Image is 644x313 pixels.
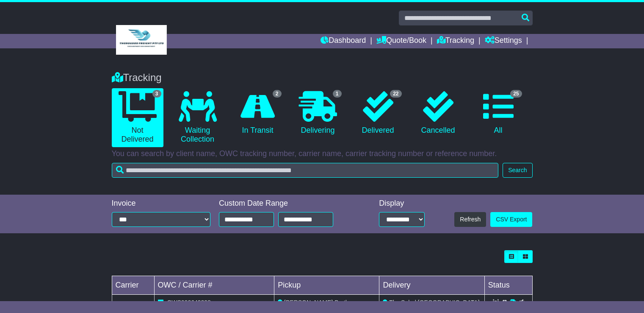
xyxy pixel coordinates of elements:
td: Pickup [274,276,379,295]
a: Dashboard [321,34,366,48]
a: 25 All [473,88,524,138]
a: Cancelled [412,88,464,138]
a: CSV Export [490,212,532,227]
a: 1 Delivering [292,88,344,138]
span: OWS000649298 [167,299,211,306]
div: Invoice [112,199,211,208]
div: Display [379,199,425,208]
button: Search [503,163,532,178]
span: 1 [333,90,342,98]
span: 3 [152,90,161,98]
a: Settings [485,34,522,48]
td: Carrier [112,276,154,295]
a: Quote/Book [376,34,426,48]
a: Tracking [437,34,474,48]
div: Custom Date Range [219,199,354,208]
div: Tracking [108,72,537,84]
td: OWC / Carrier # [154,276,274,295]
a: 2 In Transit [232,88,284,138]
p: You can search by client name, OWC tracking number, carrier name, carrier tracking number or refe... [112,149,533,159]
span: The Sebel [GEOGRAPHIC_DATA] [389,299,479,306]
a: 3 Not Delivered [112,88,163,147]
a: Waiting Collection [172,88,224,147]
td: Status [484,276,532,295]
span: 2 [273,90,282,98]
a: 22 Delivered [352,88,404,138]
td: Delivery [379,276,484,295]
span: 22 [390,90,401,98]
span: 25 [510,90,522,98]
button: Refresh [454,212,486,227]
